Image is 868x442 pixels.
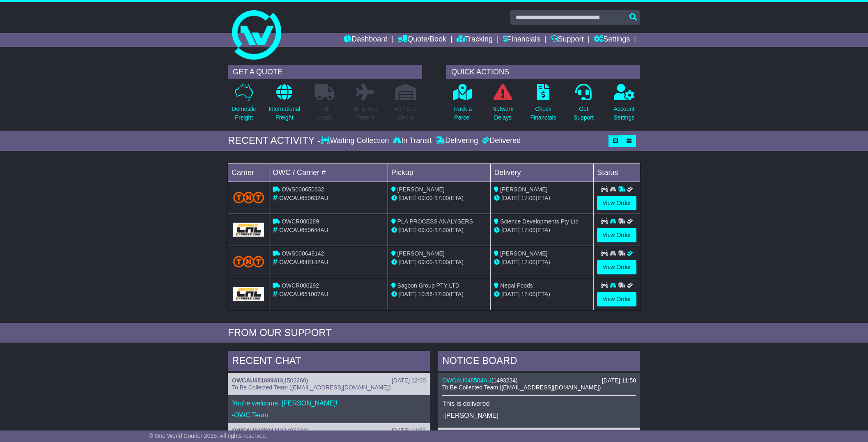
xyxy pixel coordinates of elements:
span: 17:00 [521,291,535,297]
div: [DATE] 11:52 [392,427,426,434]
td: OWC / Carrier # [269,163,388,182]
a: AccountSettings [613,83,635,127]
p: This is delivered [442,400,636,407]
a: Tracking [457,33,493,47]
img: GetCarrierServiceLogo [233,223,264,237]
span: OWCR000292 [282,282,319,289]
p: Get Support [574,105,594,122]
a: View Order [597,228,636,242]
div: (ETA) [494,226,590,235]
td: Carrier [228,163,269,182]
div: RECENT CHAT [228,351,430,373]
a: Quote/Book [398,33,446,47]
span: 09:00 [418,227,433,233]
a: View Order [597,292,636,306]
span: OWS000648142 [282,250,324,257]
span: [DATE] [399,227,417,233]
span: 17:00 [521,259,535,265]
span: OWCR000289 [282,218,319,225]
div: NOTICE BOARD [438,351,640,373]
div: ( ) [232,377,426,384]
span: [DATE] [399,259,417,265]
div: (ETA) [494,194,590,203]
p: International Freight [269,105,300,122]
p: Check Financials [530,105,556,122]
div: [DATE] 12:00 [392,377,426,384]
td: Status [594,163,640,182]
td: Delivery [491,163,594,182]
a: OWCAU651698AU [232,377,282,384]
div: QUICK ACTIONS [446,65,640,79]
span: PLA PROCESS ANALYSERS [397,218,473,225]
span: OWCAU648142AU [279,259,328,265]
div: Delivering [434,136,480,145]
a: Settings [594,33,630,47]
span: © One World Courier 2025. All rights reserved. [149,433,267,439]
span: 17:00 [521,195,535,201]
a: DomesticFreight [232,83,256,127]
p: Track a Parcel [453,105,472,122]
span: To Be Collected Team ([EMAIL_ADDRESS][DOMAIN_NAME]) [232,384,390,391]
a: GetSupport [573,83,594,127]
a: OWCAU648504AU [442,377,491,384]
span: 17:00 [434,259,449,265]
div: GET A QUOTE [228,65,422,79]
span: [DATE] [399,291,417,297]
span: [DATE] [501,195,519,201]
span: OWS000650632 [282,186,324,193]
span: To Be Collected Team ([EMAIL_ADDRESS][DOMAIN_NAME]) [442,384,601,391]
span: 1493234 [284,427,306,434]
span: 10:56 [418,291,433,297]
span: Science Developments Pty Ltd [500,218,579,225]
div: Delivered [480,136,521,145]
div: RECENT ACTIVITY - [228,135,321,147]
a: Support [551,33,584,47]
span: [DATE] [501,227,519,233]
a: CheckFinancials [530,83,557,127]
div: FROM OUR SUPPORT [228,327,640,339]
div: - (ETA) [391,226,487,235]
p: Full Loads [315,105,335,122]
span: 17:00 [434,291,449,297]
span: Nepal Foods [500,282,533,289]
span: OWCAU651007AU [279,291,328,297]
a: OWCAU648504AU [232,427,282,434]
span: 17:00 [434,227,449,233]
p: Account Settings [614,105,635,122]
p: Air & Sea Freight [353,105,377,122]
div: Waiting Collection [321,136,391,145]
span: OWCAU650632AU [279,195,328,201]
p: -[PERSON_NAME] [442,412,636,419]
span: [DATE] [501,259,519,265]
div: ( ) [442,377,636,384]
span: 09:00 [418,195,433,201]
span: [PERSON_NAME] [500,186,547,193]
div: (ETA) [494,290,590,299]
p: Air / Sea Depot [395,105,417,122]
span: 17:00 [521,227,535,233]
a: Dashboard [344,33,388,47]
div: ( ) [232,427,426,434]
a: View Order [597,196,636,210]
span: [PERSON_NAME] [500,250,547,257]
img: TNT_Domestic.png [233,192,264,203]
div: In Transit [391,136,434,145]
img: TNT_Domestic.png [233,256,264,267]
p: Domestic Freight [232,105,256,122]
p: You're welcome, [PERSON_NAME]! [232,399,426,407]
a: Track aParcel [452,83,472,127]
a: NetworkDelays [492,83,514,127]
span: 1493234 [494,377,516,384]
span: [DATE] [501,291,519,297]
div: - (ETA) [391,290,487,299]
span: 1502268 [284,377,306,384]
td: Pickup [388,163,491,182]
img: GetCarrierServiceLogo [233,287,264,301]
div: [DATE] 11:50 [602,377,636,384]
a: InternationalFreight [268,83,301,127]
p: -OWC Team [232,411,426,419]
div: (ETA) [494,258,590,267]
div: - (ETA) [391,194,487,203]
div: - (ETA) [391,258,487,267]
span: [DATE] [399,195,417,201]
